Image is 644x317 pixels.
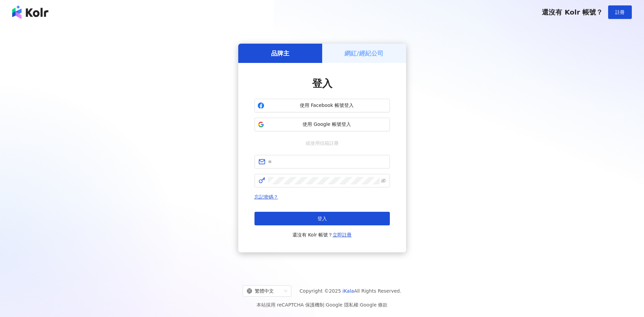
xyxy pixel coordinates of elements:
[381,178,386,183] span: eye-invisible
[312,77,332,89] span: 登入
[360,302,387,308] a: Google 條款
[301,139,343,147] span: 或使用信箱註冊
[254,212,390,225] button: 登入
[342,288,354,294] a: iKala
[257,301,387,309] span: 本站採用 reCAPTCHA 保護機制
[324,302,326,308] span: |
[267,102,387,109] span: 使用 Facebook 帳號登入
[292,231,352,239] span: 還沒有 Kolr 帳號？
[254,194,278,200] a: 忘記密碼？
[12,5,48,19] img: logo
[608,5,632,19] button: 註冊
[317,216,327,221] span: 登入
[333,232,352,237] a: 立即註冊
[247,286,281,296] div: 繁體中文
[615,9,625,15] span: 註冊
[542,8,603,16] span: 還沒有 Kolr 帳號？
[345,49,383,58] h5: 網紅/經紀公司
[267,121,387,128] span: 使用 Google 帳號登入
[254,99,390,112] button: 使用 Facebook 帳號登入
[358,302,360,308] span: |
[254,118,390,131] button: 使用 Google 帳號登入
[271,49,289,58] h5: 品牌主
[299,287,401,295] span: Copyright © 2025 All Rights Reserved.
[326,302,358,308] a: Google 隱私權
